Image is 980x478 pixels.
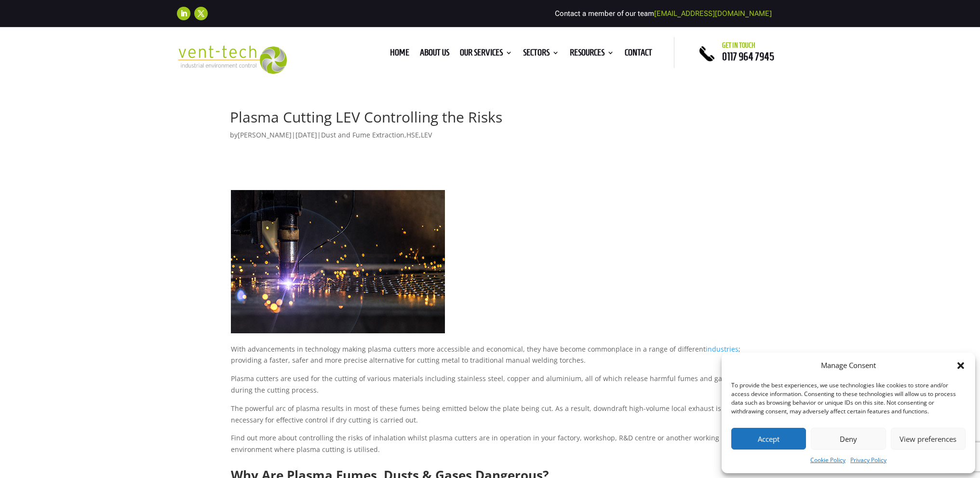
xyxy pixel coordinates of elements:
[731,428,806,450] button: Accept
[177,7,190,20] a: Follow on LinkedIn
[231,343,751,373] p: With advancements in technology making plasma cutters more accessible and economical, they have b...
[295,130,317,139] span: [DATE]
[406,130,419,139] a: HSE
[731,381,965,416] div: To provide the best experiences, we use technologies like cookies to store and/or access device i...
[230,129,751,148] p: by | | , ,
[625,49,652,60] a: Contact
[421,130,432,139] a: LEV
[555,9,772,18] span: Contact a member of our team
[570,49,614,60] a: Resources
[231,403,751,433] p: The powerful arc of plasma results in most of these fumes being emitted below the plate being cut...
[706,344,738,354] a: industries
[460,49,512,60] a: Our Services
[230,110,751,129] h1: Plasma Cutting LEV Controlling the Risks
[956,361,966,370] div: Close dialog
[722,41,755,49] span: Get in touch
[231,373,751,403] p: Plasma cutters are used for the cutting of various materials including stainless steel, copper an...
[390,49,409,60] a: Home
[654,9,772,18] a: [EMAIL_ADDRESS][DOMAIN_NAME]
[810,454,846,466] a: Cookie Policy
[722,51,774,62] a: 0117 964 7945
[177,45,287,74] img: 2023-09-27T08_35_16.549ZVENT-TECH---Clear-background
[850,454,886,466] a: Privacy Policy
[811,428,886,450] button: Deny
[194,7,208,20] a: Follow on X
[891,428,966,450] button: View preferences
[231,432,751,462] p: Find out more about controlling the risks of inhalation whilst plasma cutters are in operation in...
[321,130,404,139] a: Dust and Fume Extraction
[238,130,292,139] a: [PERSON_NAME]
[821,360,876,371] div: Manage Consent
[523,49,559,60] a: Sectors
[420,49,449,60] a: About us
